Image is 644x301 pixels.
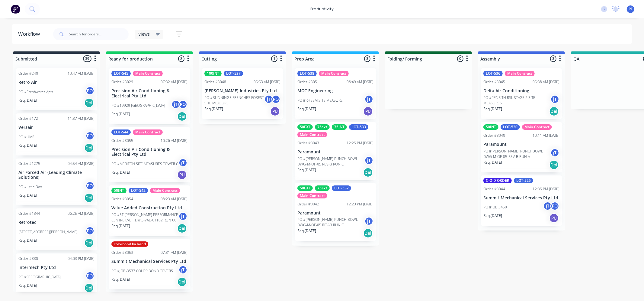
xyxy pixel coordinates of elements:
div: 06:49 AM [DATE] [347,79,373,85]
div: 05:38 AM [DATE] [533,79,559,85]
div: colorbond by hand [111,241,148,247]
div: 50EXT75extLOT-532Main ContractOrder #304212:23 PM [DATE]ParamountPO #[PERSON_NAME] PUNCH BOWL DWG... [295,183,376,241]
div: LOT-545Main ContractOrder #302907:32 AM [DATE]Precision Air Conditioning & Electrical Pty LtdPO #... [109,68,190,124]
div: 50EXT [297,124,313,130]
div: Order #1275 [18,161,40,166]
div: Order #33004:03 PM [DATE]Intermech Pty LtdPO #[GEOGRAPHIC_DATA]POReq.[DATE]Del [16,254,97,296]
div: PU [549,213,559,223]
p: Paramount [483,142,559,147]
p: Req. [DATE] [18,193,37,198]
p: Paramount [297,211,373,216]
div: Order #3045 [483,79,505,85]
div: PU [363,106,373,116]
div: Order #3043 [297,140,319,146]
p: Req. [DATE] [483,213,502,218]
div: Del [84,143,94,153]
div: 50EXT [297,185,313,191]
div: Del [549,106,559,116]
div: 50EXT75ext75INTLOT-533Main ContractOrder #304312:25 PM [DATE]ParamountPO #[PERSON_NAME] PUNCH BOW... [295,122,376,180]
div: jT [550,95,559,104]
p: Paramount [297,149,373,155]
div: Main Contract [505,71,535,76]
div: 05:53 AM [DATE] [254,79,280,85]
div: 12:35 PM [DATE] [533,186,559,192]
p: Precision Air Conditioning & Electrical Pty Ltd [111,88,187,99]
p: Value Added Construction Pty Ltd [111,205,187,211]
div: 75ext [315,124,330,130]
div: PO [85,226,95,235]
div: LOT-544Main ContractOrder #305510:26 AM [DATE]Precision Air Conditioning & Electrical Pty LtdPO #... [109,127,190,183]
div: Del [177,112,187,121]
div: LOT-537 [224,71,243,76]
div: 12:23 PM [DATE] [347,201,373,207]
p: PO #JOB-3533 COLOR BOND COVERS [111,268,173,274]
div: Order #3051 [297,79,319,85]
p: MGC Engineering [297,88,373,93]
div: PO [271,95,280,104]
div: Order #1344 [18,211,40,216]
div: 06:25 AM [DATE] [68,211,95,216]
p: PO #MERITON SITE MEASURES TOWER C [111,161,178,167]
div: Del [84,238,94,248]
div: jT [178,158,187,167]
p: Req. [DATE] [111,277,130,282]
div: Order #3040 [483,133,505,138]
p: PO #19929 [GEOGRAPHIC_DATA] [111,103,165,108]
p: Req. [DATE] [18,283,37,288]
div: LOT-538Main ContractOrder #305106:49 AM [DATE]MGC EngineeringPO #RHEEM SITE MEASUREjTReq.[DATE]PU [295,68,376,119]
p: Retrotec [18,220,95,225]
div: PU [177,170,187,180]
div: 50INTLOT-530Main ContractOrder #304010:11 AM [DATE]ParamountPO #[PERSON_NAME] PUNCHBOWL DWG-M-OF-... [481,122,562,172]
p: Req. [DATE] [297,228,316,234]
p: PO #[PERSON_NAME] PUNCH BOWL DWG-M-OF-05 REV-B RUN C [297,217,364,228]
div: Order #127504:54 AM [DATE]Air Forced Air (Leading Climate Solutions)PO #Little BoxPOReq.[DATE]Del [16,159,97,206]
p: PO #HMRI [18,134,35,140]
div: Del [84,283,94,293]
p: Intermech Pty Ltd [18,265,95,270]
p: Versair [18,125,95,130]
div: jT [264,95,273,104]
p: Delta Air Conditioning [483,88,559,93]
div: Order #3044 [483,186,505,192]
div: PO [85,131,95,140]
div: 07:32 AM [DATE] [161,79,187,85]
div: LOT-530 [501,124,520,130]
div: Main Contract [522,124,552,130]
div: LOT-544 [111,129,131,135]
div: 10:11 AM [DATE] [533,133,559,138]
p: Req. [DATE] [18,98,37,103]
p: PO #BUNNINGS FRENCHES FOREST SITE MEASURE [204,95,264,106]
span: Views [138,31,150,37]
div: C-O-D ORDERLOT-525Order #304412:35 PM [DATE]Summit Mechanical Services Pty LtdPO #JOB 3450jTPOReq... [481,175,562,226]
p: Req. [DATE] [18,238,37,243]
div: 100INTLOT-537Order #304805:53 AM [DATE][PERSON_NAME] Industries Pty LtdPO #BUNNINGS FRENCHES FORE... [202,68,283,119]
p: PO #[GEOGRAPHIC_DATA] [18,274,61,280]
div: LOT-525 [514,178,533,183]
p: PO #RHEEM SITE MEASURE [297,98,343,103]
div: LOT-542 [129,188,148,193]
div: PO [550,201,559,211]
p: PO #Little Box [18,184,42,190]
div: Main Contract [297,193,327,198]
div: LOT-536Main ContractOrder #304505:38 AM [DATE]Delta Air ConditioningPO #PENRITH RSL STAGE 2 SITE ... [481,68,562,119]
p: Req. [DATE] [18,143,37,148]
div: PO [85,271,95,280]
div: 50INTLOT-542Main ContractOrder #305408:23 AM [DATE]Value Added Construction Pty LtdPO #ST [PERSON... [109,185,190,236]
div: jT [178,212,187,221]
div: LOT-532 [332,185,351,191]
div: Main Contract [133,71,163,76]
div: Order #24010:47 AM [DATE]Retro AirPO #Freshwater AptsPOReq.[DATE]Del [16,68,97,110]
img: Factory [11,5,20,14]
div: Main Contract [297,132,327,137]
p: PO #Freshwater Apts [18,89,53,95]
div: Order #3048 [204,79,226,85]
p: Req. [DATE] [111,223,130,229]
p: Req. [DATE] [297,106,316,112]
div: LOT-533 [349,124,368,130]
div: Order #172 [18,116,38,121]
p: PO #[PERSON_NAME] PUNCHBOWL DWG-M-OF-05-REV-B RUN A [483,149,550,159]
p: PO #PENRITH RSL STAGE 2 SITE MEASURES [483,95,550,106]
div: jT [364,217,373,226]
div: jT [171,100,180,109]
div: Main Contract [150,188,180,193]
